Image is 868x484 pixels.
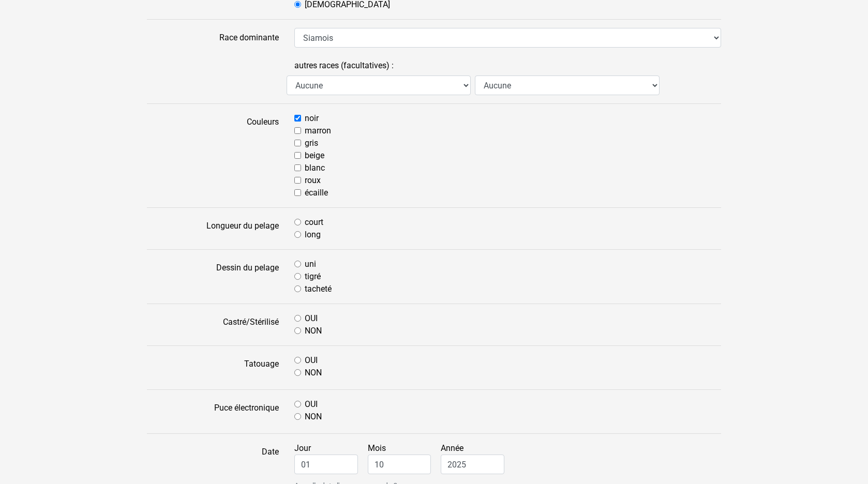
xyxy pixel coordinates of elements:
[368,442,439,474] label: Mois
[305,112,319,125] label: noir
[294,442,366,474] label: Jour
[305,398,318,411] label: OUI
[305,312,318,325] label: OUI
[294,261,301,267] input: uni
[305,187,328,199] label: écaille
[294,1,301,8] input: [DEMOGRAPHIC_DATA]
[441,455,504,474] input: Année
[294,327,301,334] input: NON
[294,401,301,407] input: OUI
[139,398,287,425] label: Puce électronique
[139,216,287,241] label: Longueur du pelage
[294,285,301,292] input: tacheté
[368,455,431,474] input: Mois
[139,112,287,199] label: Couleurs
[305,125,331,137] label: marron
[294,315,301,322] input: OUI
[305,283,332,295] label: tacheté
[305,270,321,283] label: tigré
[441,442,512,474] label: Année
[139,28,287,48] label: Race dominante
[139,258,287,295] label: Dessin du pelage
[294,56,394,75] label: autres races (facultatives) :
[305,354,318,367] label: OUI
[294,231,301,238] input: long
[294,413,301,420] input: NON
[305,367,322,379] label: NON
[305,162,325,174] label: blanc
[305,411,322,423] label: NON
[294,219,301,225] input: court
[294,273,301,280] input: tigré
[294,357,301,364] input: OUI
[139,354,287,381] label: Tatouage
[305,325,322,337] label: NON
[305,137,318,149] label: gris
[294,455,358,474] input: Jour
[294,369,301,376] input: NON
[305,149,324,162] label: beige
[139,312,287,337] label: Castré/Stérilisé
[305,258,316,270] label: uni
[305,216,323,229] label: court
[305,174,321,187] label: roux
[305,229,321,241] label: long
